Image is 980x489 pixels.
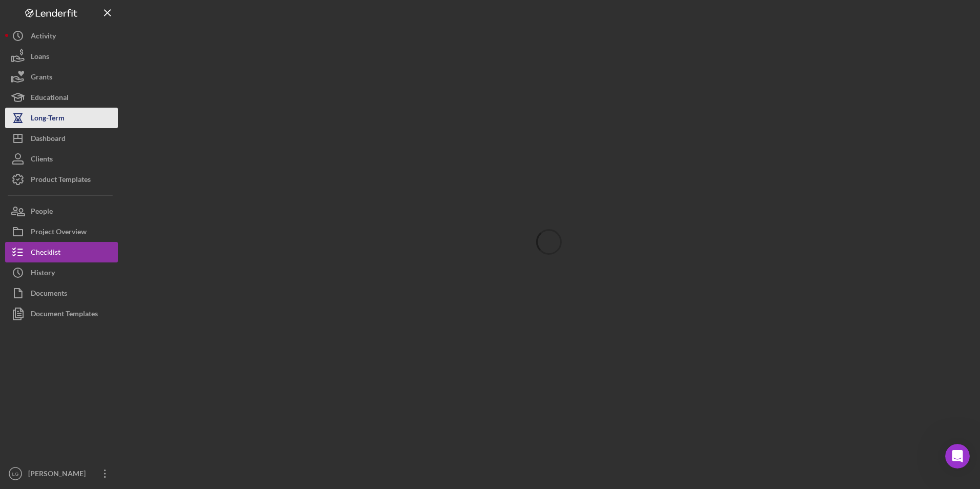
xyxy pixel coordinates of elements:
[5,463,118,484] button: LG[PERSON_NAME]
[5,169,118,190] button: Product Templates
[12,471,19,477] text: LG
[5,283,118,303] button: Documents
[31,201,53,224] div: People
[31,128,66,151] div: Dashboard
[5,67,118,87] button: Grants
[5,108,118,128] button: Long-Term
[5,242,118,262] button: Checklist
[5,303,118,324] button: Document Templates
[5,149,118,169] button: Clients
[5,262,118,283] button: History
[5,46,118,67] button: Loans
[31,283,67,306] div: Documents
[5,128,118,149] button: Dashboard
[5,221,118,242] button: Project Overview
[945,444,970,468] iframe: Intercom live chat
[31,262,55,286] div: History
[31,67,52,90] div: Grants
[31,303,98,327] div: Document Templates
[31,149,53,172] div: Clients
[5,87,118,108] button: Educational
[31,87,69,110] div: Educational
[31,26,56,49] div: Activity
[31,169,91,192] div: Product Templates
[26,463,92,486] div: [PERSON_NAME]
[31,242,60,265] div: Checklist
[31,46,49,69] div: Loans
[31,221,87,244] div: Project Overview
[5,201,118,221] button: People
[31,108,65,131] div: Long-Term
[5,26,118,46] button: Activity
